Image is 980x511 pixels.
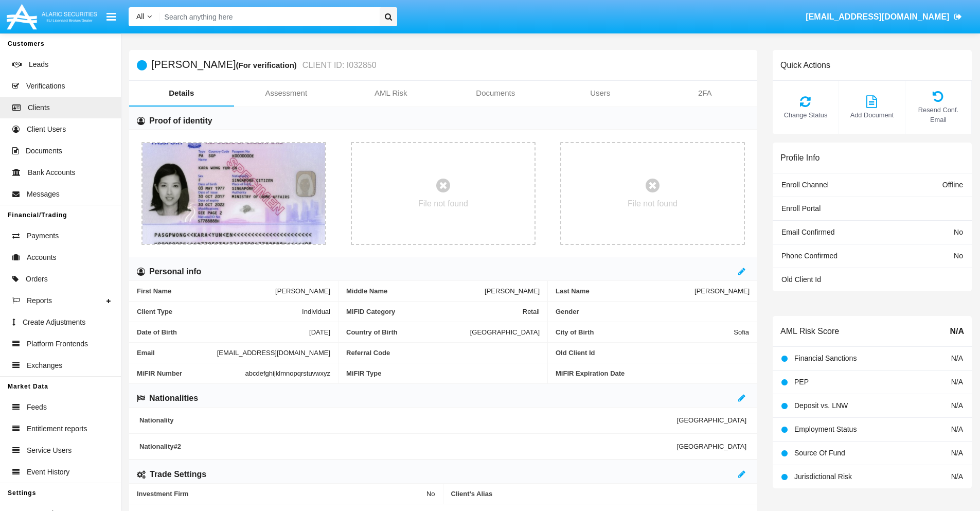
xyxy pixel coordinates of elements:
[485,287,540,295] span: [PERSON_NAME]
[27,424,87,434] span: Entitlement reports
[28,167,76,178] span: Bank Accounts
[677,443,746,450] span: [GEOGRAPHIC_DATA]
[694,287,750,295] span: [PERSON_NAME]
[556,369,750,377] span: MiFIR Expiration Date
[794,449,845,457] span: Source Of Fund
[556,328,734,336] span: City of Birth
[951,354,963,362] span: N/A
[27,339,88,349] span: Platform Frontends
[523,308,540,315] span: Retail
[137,328,309,336] span: Date of Birth
[27,231,59,241] span: Payments
[300,61,377,69] small: CLIENT ID: I032850
[137,369,245,377] span: MiFIR Number
[139,443,677,450] span: Nationality #2
[780,153,819,163] h6: Profile Info
[794,401,848,410] span: Deposit vs. LNW
[26,146,62,156] span: Documents
[780,326,839,336] h6: AML Risk Score
[149,393,198,404] h6: Nationalities
[780,60,830,70] h6: Quick Actions
[346,287,485,295] span: Middle Name
[28,102,50,113] span: Clients
[159,7,376,26] input: Search
[653,81,758,105] a: 2FA
[806,12,949,21] span: [EMAIL_ADDRESS][DOMAIN_NAME]
[951,378,963,386] span: N/A
[794,472,852,481] span: Jurisdictional Risk
[302,308,330,315] span: Individual
[245,369,330,377] span: abcdefghijklmnopqrstuvwxyz
[234,81,339,105] a: Assessment
[734,328,749,336] span: Sofia
[346,349,540,357] span: Referral Code
[951,472,963,481] span: N/A
[27,124,66,135] span: Client Users
[27,402,47,413] span: Feeds
[27,467,69,478] span: Event History
[911,105,966,125] span: Resend Conf. Email
[950,325,964,338] span: N/A
[426,490,435,498] span: No
[27,360,62,371] span: Exchanges
[470,328,540,336] span: [GEOGRAPHIC_DATA]
[149,115,212,127] h6: Proof of identity
[346,369,540,377] span: MiFIR Type
[129,81,234,105] a: Details
[954,252,963,260] span: No
[781,204,821,213] span: Enroll Portal
[129,11,159,22] a: All
[23,317,85,328] span: Create Adjustments
[27,189,60,200] span: Messages
[778,110,833,120] span: Change Status
[801,3,967,31] a: [EMAIL_ADDRESS][DOMAIN_NAME]
[136,12,145,21] span: All
[451,490,750,498] span: Client’s Alias
[677,416,746,424] span: [GEOGRAPHIC_DATA]
[5,2,99,32] img: Logo image
[556,349,749,357] span: Old Client Id
[346,308,523,315] span: MiFID Category
[794,354,857,362] span: Financial Sanctions
[951,425,963,433] span: N/A
[137,308,302,315] span: Client Type
[942,181,963,189] span: Offline
[236,59,299,71] div: (For verification)
[548,81,653,105] a: Users
[951,449,963,457] span: N/A
[556,308,750,315] span: Gender
[275,287,330,295] span: [PERSON_NAME]
[27,295,52,306] span: Reports
[346,328,470,336] span: Country of Birth
[951,401,963,410] span: N/A
[954,228,963,236] span: No
[309,328,330,336] span: [DATE]
[26,274,48,285] span: Orders
[29,59,48,70] span: Leads
[781,275,821,284] span: Old Client Id
[150,469,206,480] h6: Trade Settings
[139,416,677,424] span: Nationality
[26,81,65,92] span: Verifications
[149,266,201,277] h6: Personal info
[151,59,377,71] h5: [PERSON_NAME]
[217,349,330,357] span: [EMAIL_ADDRESS][DOMAIN_NAME]
[137,349,217,357] span: Email
[781,228,834,236] span: Email Confirmed
[338,81,443,105] a: AML Risk
[781,252,838,260] span: Phone Confirmed
[137,287,275,295] span: First Name
[794,425,857,433] span: Employment Status
[27,252,57,263] span: Accounts
[27,445,72,456] span: Service Users
[781,181,829,189] span: Enroll Channel
[794,378,809,386] span: PEP
[556,287,694,295] span: Last Name
[443,81,548,105] a: Documents
[137,490,426,498] span: Investment Firm
[844,110,900,120] span: Add Document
